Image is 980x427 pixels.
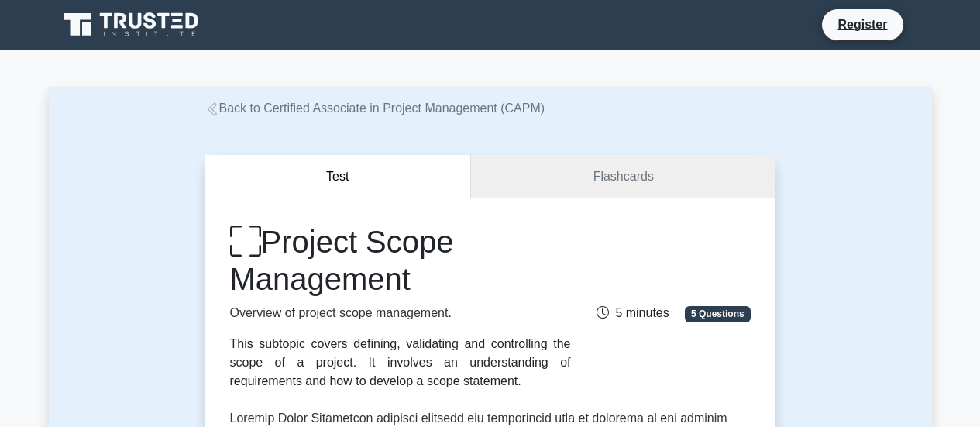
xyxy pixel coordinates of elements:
[205,102,545,115] a: Back to Certified Associate in Project Management (CAPM)
[205,155,472,199] button: Test
[685,306,750,322] span: 5 Questions
[230,223,571,298] h1: Project Scope Management
[597,306,669,319] span: 5 minutes
[471,155,775,199] a: Flashcards
[828,15,896,34] a: Register
[230,304,571,322] p: Overview of project scope management.
[230,335,571,391] div: This subtopic covers defining, validating and controlling the scope of a project. It involves an ...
